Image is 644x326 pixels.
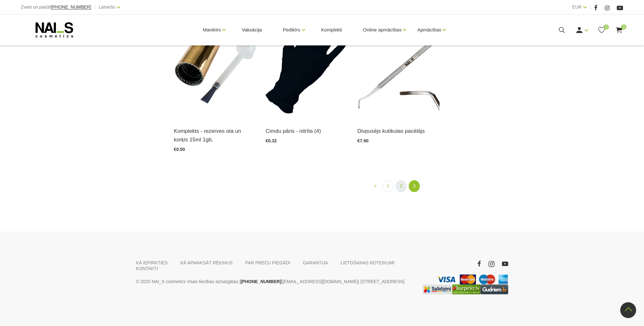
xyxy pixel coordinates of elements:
[370,180,380,191] a: Previous
[174,6,256,119] img: Komplekts - rezerves ota un korķis 15 ml 1gb.Kā pareizi nomainīt: 1) Atskrūvē bāzi un Izņem bāzes...
[452,284,480,294] img: Lielākais Latvijas interneta veikalu preču meklētājs
[180,260,232,266] a: KĀ APMAKSĀT RĒĶINUS
[409,180,419,192] a: 3
[266,127,348,135] a: Cimdu pāris - nitrīta (4)
[99,3,115,11] a: Latviešu
[51,4,91,10] span: [PHONE_NUMBER]
[383,180,393,192] a: 1
[283,17,300,43] a: Pedikīrs
[374,183,376,188] span: «
[621,24,626,30] span: 0
[604,24,609,30] span: 0
[341,260,394,266] a: LIETOŠANAS NOTEIKUMI
[21,3,91,11] div: Zvani un pasūti
[572,3,582,11] a: EUR
[363,17,401,43] a: Online apmācības
[282,278,358,285] a: [EMAIL_ADDRESS][DOMAIN_NAME]
[303,260,328,266] a: GARANTIJA
[136,278,413,285] p: © 2025 NAI_S cosmetics Visas tiesības aizsargātas | | | [STREET_ADDRESS]
[357,138,369,143] span: €7.90
[94,3,96,11] span: |
[240,278,281,285] a: [PHONE_NUMBER]
[203,17,221,43] a: Manikīrs
[245,260,290,266] a: PAR PREČU PIEGĀDI
[174,127,256,144] a: Komplekts - rezerves ota un korķis 15ml 1gb.
[480,284,508,294] a: https://www.gudriem.lv/veikali/lv
[266,138,277,143] span: €0.32
[237,15,267,45] a: Vaksācija
[357,127,440,135] a: Divpusējs kutikulas pacēlājs
[174,180,623,192] nav: catalog-product-list
[174,147,185,152] span: €0.50
[266,6,348,119] img: Cimdu pāris - nitrīta...
[615,26,623,34] a: 0
[598,26,606,34] a: 0
[316,15,347,45] a: Komplekti
[480,284,508,294] img: www.gudriem.lv/veikali/lv
[417,17,441,43] a: Apmācības
[396,180,406,192] a: 2
[136,266,158,271] a: KONTAKTI
[51,5,91,10] a: [PHONE_NUMBER]
[136,260,168,266] a: KĀ IEPIRKTIES
[423,284,452,294] img: Labākā cena interneta veikalos - Samsung, Cena, iPhone, Mobilie telefoni
[590,3,591,11] span: |
[357,6,440,119] img: Metāla kutikulas pacēlājs / instrumenta lāpstiņaDivpusējs profesionāls nerūsējošā tērauda instrum...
